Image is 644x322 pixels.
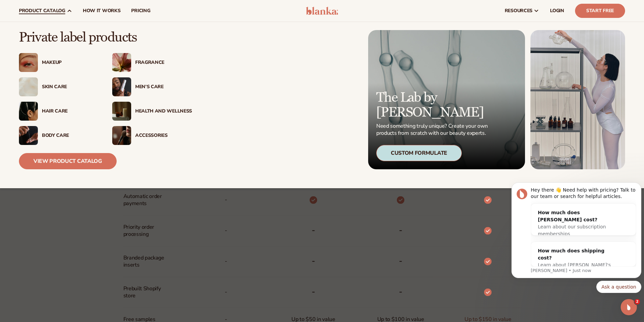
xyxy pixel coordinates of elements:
iframe: Intercom live chat [621,299,637,315]
iframe: Intercom notifications message [509,176,644,297]
div: Fragrance [135,60,192,66]
img: Candles and incense on table. [112,102,131,121]
div: Custom Formulate [376,145,462,161]
img: Female in lab with equipment. [530,30,625,169]
a: Candles and incense on table. Health And Wellness [112,102,192,121]
img: logo [306,7,338,15]
a: Microscopic product formula. The Lab by [PERSON_NAME] Need something truly unique? Create your ow... [368,30,525,169]
a: Cream moisturizer swatch. Skin Care [19,77,99,96]
img: Cream moisturizer swatch. [19,77,38,96]
a: Pink blooming flower. Fragrance [112,53,192,72]
img: Male hand applying moisturizer. [19,126,38,145]
img: Female with makeup brush. [112,126,131,145]
img: Female with glitter eye makeup. [19,53,38,72]
img: Pink blooming flower. [112,53,131,72]
p: The Lab by [PERSON_NAME] [376,90,490,120]
span: pricing [131,8,150,14]
p: Need something truly unique? Create your own products from scratch with our beauty experts. [376,123,490,137]
div: Body Care [42,133,99,139]
span: product catalog [19,8,65,14]
div: Health And Wellness [135,108,192,114]
img: Male holding moisturizer bottle. [112,77,131,96]
div: Accessories [135,133,192,139]
div: Hair Care [42,108,99,114]
span: 2 [635,299,640,304]
span: LOGIN [550,8,564,14]
a: Female with makeup brush. Accessories [112,126,192,145]
a: Start Free [575,4,625,18]
div: Makeup [42,60,99,66]
p: Private label products [19,30,192,45]
a: Female with glitter eye makeup. Makeup [19,53,99,72]
a: View Product Catalog [19,153,117,169]
span: resources [505,8,532,14]
div: Skin Care [42,84,99,90]
a: Male holding moisturizer bottle. Men’s Care [112,77,192,96]
span: How It Works [83,8,121,14]
a: Female hair pulled back with clips. Hair Care [19,102,99,121]
img: Female hair pulled back with clips. [19,102,38,121]
div: Men’s Care [135,84,192,90]
a: Male hand applying moisturizer. Body Care [19,126,99,145]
